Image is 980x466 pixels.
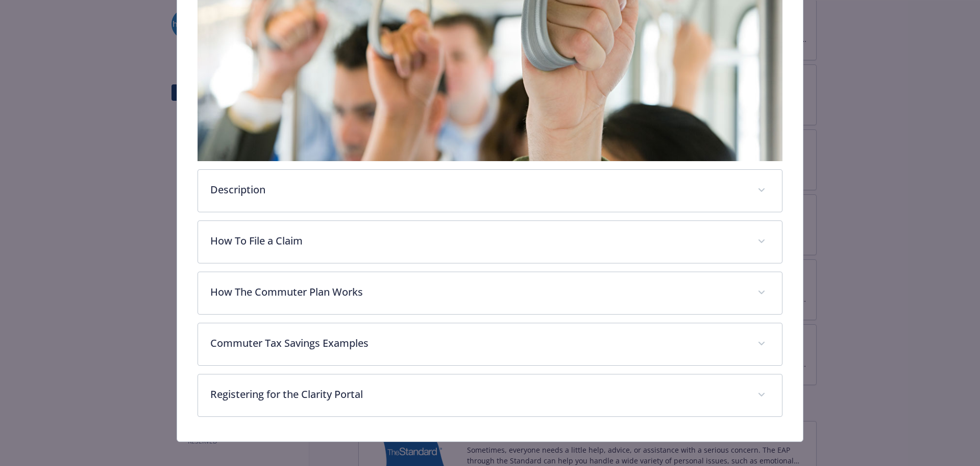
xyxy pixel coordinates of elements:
p: Description [210,182,746,197]
div: Registering for the Clarity Portal [198,374,782,416]
p: Registering for the Clarity Portal [210,387,746,402]
p: How To File a Claim [210,233,746,249]
p: How The Commuter Plan Works [210,284,746,300]
div: Commuter Tax Savings Examples [198,323,782,365]
div: How To File a Claim [198,221,782,263]
div: Description [198,170,782,212]
p: Commuter Tax Savings Examples [210,336,746,351]
div: How The Commuter Plan Works [198,272,782,314]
